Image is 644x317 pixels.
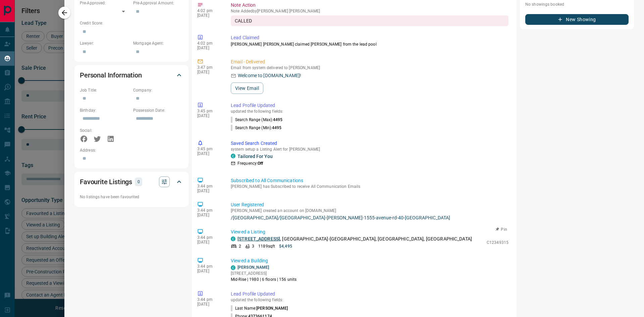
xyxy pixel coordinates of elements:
[237,160,263,166] p: Frequency:
[133,40,183,46] p: Mortgage Agent:
[231,117,283,123] p: Search Range (Max) :
[231,201,508,208] p: User Registered
[197,65,221,70] p: 3:47 pm
[237,265,269,270] a: [PERSON_NAME]
[231,298,508,302] p: updated the following fields:
[231,184,508,189] p: [PERSON_NAME] has Subscribed to receive All Communication Emails
[231,257,508,264] p: Viewed a Building
[525,14,629,25] button: New Showing
[197,235,221,240] p: 3:44 pm
[231,109,508,114] p: updated the following fields:
[231,125,282,131] p: Search Range (Min) :
[80,127,130,134] p: Social:
[231,65,508,70] p: Email from system delivered to [PERSON_NAME]
[197,213,221,217] p: [DATE]
[272,125,281,130] span: 4495
[80,87,130,93] p: Job Title:
[197,189,221,193] p: [DATE]
[256,306,288,311] span: [PERSON_NAME]
[231,290,508,298] p: Lead Profile Updated
[197,109,221,113] p: 3:45 pm
[197,113,221,118] p: [DATE]
[525,1,629,7] p: No showings booked
[197,184,221,189] p: 3:44 pm
[80,107,130,113] p: Birthday:
[80,70,142,81] h2: Personal Information
[197,297,221,302] p: 3:44 pm
[231,102,508,109] p: Lead Profile Updated
[231,147,508,152] p: system setup a Listing Alert for [PERSON_NAME]
[80,40,130,46] p: Lawyer:
[231,154,235,158] div: condos.ca
[197,46,221,50] p: [DATE]
[197,302,221,307] p: [DATE]
[237,236,280,242] a: [STREET_ADDRESS]
[231,2,508,9] p: Note Action
[133,87,183,93] p: Company:
[197,70,221,74] p: [DATE]
[231,215,508,220] a: /[GEOGRAPHIC_DATA]/[GEOGRAPHIC_DATA]-[PERSON_NAME]-1555-avenue-rd-40-[GEOGRAPHIC_DATA]
[231,265,235,270] div: condos.ca
[237,235,472,243] p: , [GEOGRAPHIC_DATA]-[GEOGRAPHIC_DATA], [GEOGRAPHIC_DATA], [GEOGRAPHIC_DATA]
[231,270,297,276] p: [STREET_ADDRESS]
[231,83,263,94] button: View Email
[237,154,273,159] a: Tailored For You
[197,13,221,18] p: [DATE]
[80,174,183,190] div: Favourite Listings0
[197,269,221,273] p: [DATE]
[197,8,221,13] p: 4:02 pm
[197,208,221,213] p: 3:44 pm
[279,243,292,249] p: $4,495
[231,15,508,26] div: CALLED
[231,58,508,65] p: Email - Delivered
[273,117,282,122] span: 4495
[239,243,241,249] p: 2
[231,34,508,41] p: Lead Claimed
[197,151,221,156] p: [DATE]
[133,107,183,113] p: Possession Date:
[197,240,221,245] p: [DATE]
[80,176,132,187] h2: Favourite Listings
[80,147,183,153] p: Address:
[80,194,183,200] p: No listings have been favourited
[258,243,275,249] p: 1189 sqft
[231,208,508,213] p: [PERSON_NAME] created an account on [DOMAIN_NAME]
[137,178,140,186] p: 0
[252,243,254,249] p: 3
[197,147,221,151] p: 3:45 pm
[197,41,221,46] p: 4:02 pm
[231,276,297,282] p: Mid-Rise | 1980 | 6 floors | 156 units
[197,264,221,269] p: 3:44 pm
[231,9,508,13] p: Note Added by [PERSON_NAME] [PERSON_NAME]
[231,140,508,147] p: Saved Search Created
[238,72,301,79] p: Welcome to [DOMAIN_NAME]!
[231,41,508,47] p: [PERSON_NAME] [PERSON_NAME] claimed [PERSON_NAME] from the lead pool
[231,236,235,241] div: condos.ca
[80,67,183,83] div: Personal Information
[231,305,288,311] p: Last Name :
[80,20,183,26] p: Credit Score:
[487,240,508,246] p: C12349315
[492,226,511,232] button: Pin
[231,228,508,235] p: Viewed a Listing
[258,161,263,166] strong: Off
[231,177,508,184] p: Subscribed to All Communications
